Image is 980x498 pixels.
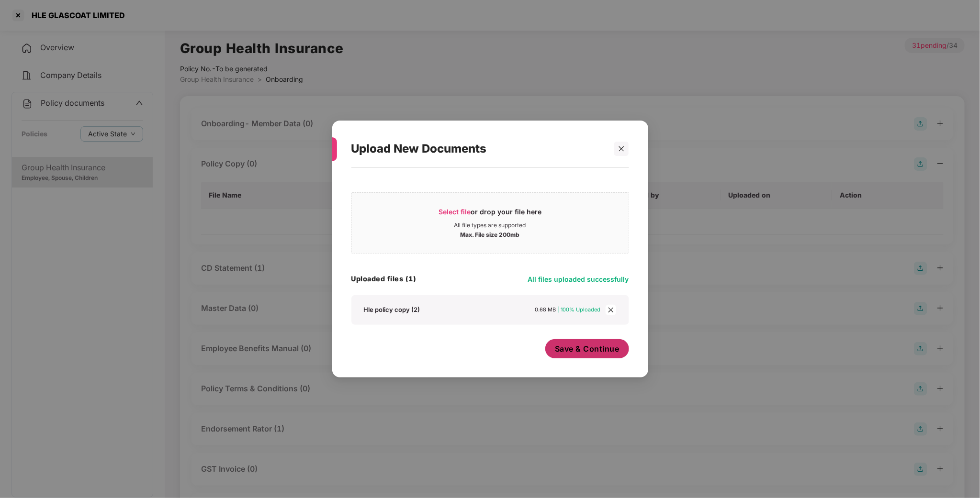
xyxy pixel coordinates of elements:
[535,306,556,313] span: 0.68 MB
[461,229,520,239] div: Max. File size 200mb
[545,339,629,358] button: Save & Continue
[557,306,600,313] span: | 100% Uploaded
[351,274,417,284] h4: Uploaded files (1)
[363,305,420,314] div: Hle policy copy (2)
[439,208,471,216] span: Select file
[454,221,526,229] div: All file types are supported
[618,145,625,152] span: close
[606,305,616,315] span: close
[439,207,541,221] div: or drop your file here
[352,200,629,246] span: Select fileor drop your file hereAll file types are supportedMax. File size 200mb
[555,343,620,354] span: Save & Continue
[528,275,629,283] span: All files uploaded successfully
[351,130,606,167] div: Upload New Documents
